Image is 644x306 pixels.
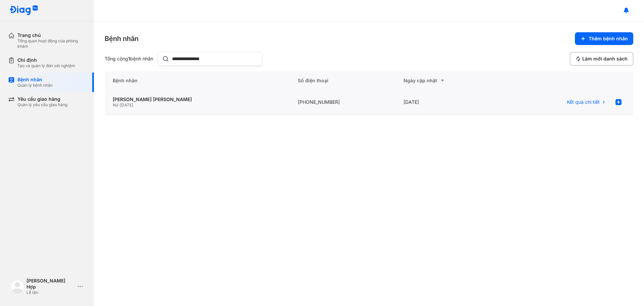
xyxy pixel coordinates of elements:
[290,71,395,90] div: Số điện thoại
[589,36,628,42] span: Thêm bệnh nhân
[17,102,67,107] div: Quản lý yêu cầu giao hàng
[11,280,24,293] img: logo
[113,96,282,102] div: [PERSON_NAME] [PERSON_NAME]
[26,290,75,295] div: Lễ tân
[105,71,290,90] div: Bệnh nhân
[128,56,130,61] span: 1
[570,52,633,65] button: Làm mới danh sách
[290,90,395,115] div: [PHONE_NUMBER]
[17,57,75,63] div: Chỉ định
[17,63,75,69] div: Tạo và quản lý đơn xét nghiệm
[17,77,53,83] div: Bệnh nhân
[118,102,120,107] span: -
[113,102,118,107] span: Nữ
[17,96,67,102] div: Yêu cầu giao hàng
[26,278,75,290] div: [PERSON_NAME] Hợp
[575,32,633,45] button: Thêm bệnh nhân
[105,56,155,62] div: Tổng cộng bệnh nhân
[17,32,86,38] div: Trang chủ
[404,77,493,85] div: Ngày cập nhật
[395,90,501,115] div: [DATE]
[17,83,53,88] div: Quản lý bệnh nhân
[120,102,133,107] span: [DATE]
[582,56,628,62] span: Làm mới danh sách
[17,38,86,49] div: Tổng quan hoạt động của phòng khám
[9,5,38,16] img: logo
[567,99,600,105] span: Kết quả chi tiết
[105,34,139,43] div: Bệnh nhân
